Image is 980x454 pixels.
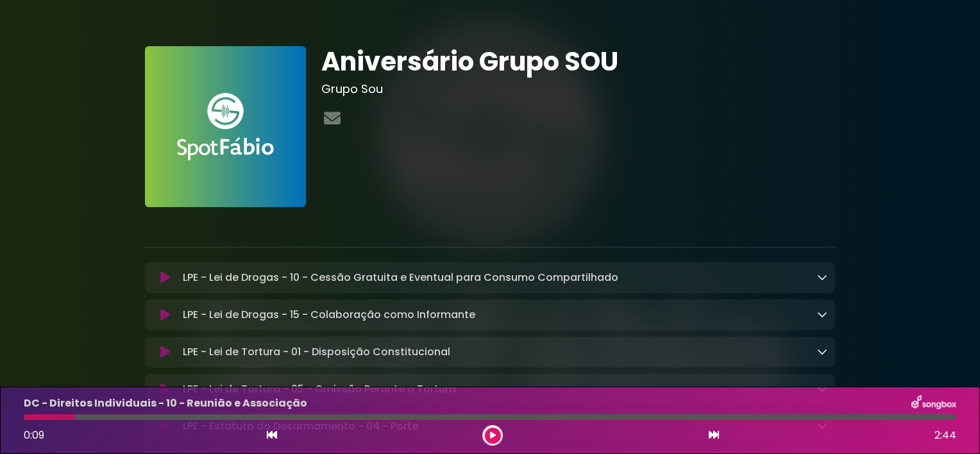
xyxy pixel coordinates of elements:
span: 2:44 [934,428,956,443]
img: FAnVhLgaRSStWruMDZa6 [145,46,306,207]
h3: Grupo Sou [321,82,835,96]
img: songbox-logo-white.png [911,395,956,412]
p: LPE - Lei de Tortura - 05 - Omissão Perante a Tortura [183,382,456,397]
h1: Aniversário Grupo SOU [321,46,835,77]
p: DC - Direitos Individuais - 10 - Reunião e Associação [24,396,307,411]
span: 0:09 [24,428,44,442]
p: LPE - Lei de Drogas - 15 - Colaboração como Informante [183,307,475,323]
p: LPE - Lei de Drogas - 10 - Cessão Gratuita e Eventual para Consumo Compartilhado [183,270,618,285]
p: LPE - Lei de Tortura - 01 - Disposição Constitucional [183,344,450,360]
